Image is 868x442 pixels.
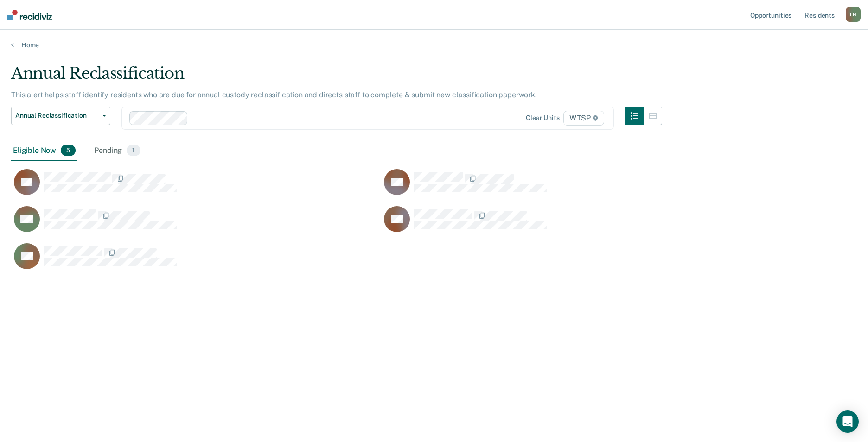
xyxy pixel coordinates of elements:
div: L H [846,7,861,22]
div: Eligible Now5 [11,141,77,161]
span: Annual Reclassification [15,112,99,120]
div: CaseloadOpportunityCell-00473763 [11,243,381,280]
span: 1 [127,145,140,157]
a: Home [11,41,857,49]
div: CaseloadOpportunityCell-00593037 [381,206,751,243]
div: Pending1 [92,141,142,161]
span: WTSP [563,111,604,126]
button: LH [846,7,861,22]
div: Open Intercom Messenger [836,410,859,433]
span: 5 [61,145,76,157]
div: CaseloadOpportunityCell-00231943 [11,206,381,243]
img: Recidiviz [7,10,52,20]
button: Annual Reclassification [11,107,110,125]
div: CaseloadOpportunityCell-00556077 [11,169,381,206]
div: CaseloadOpportunityCell-00157214 [381,169,751,206]
div: Clear units [526,114,560,122]
p: This alert helps staff identify residents who are due for annual custody reclassification and dir... [11,90,537,99]
div: Annual Reclassification [11,64,662,90]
